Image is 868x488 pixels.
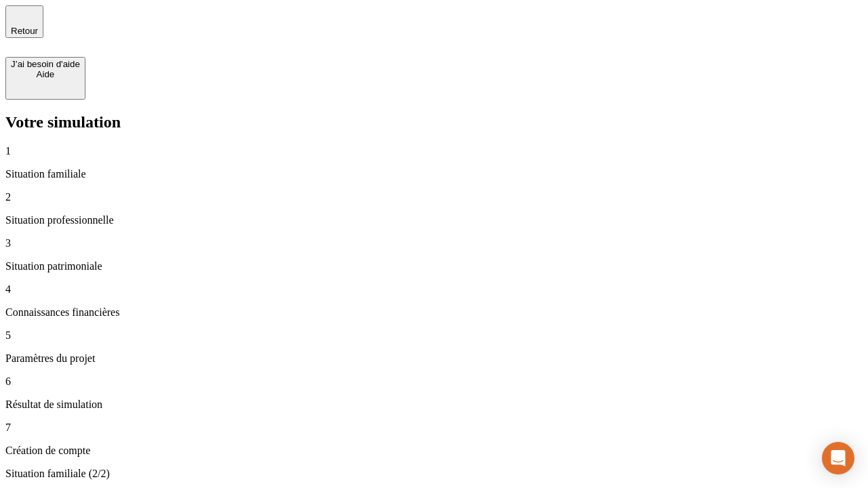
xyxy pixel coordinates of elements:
[5,422,863,434] p: 7
[5,237,863,249] p: 3
[5,352,863,365] p: Paramètres du projet
[11,69,80,79] div: Aide
[5,260,863,272] p: Situation patrimoniale
[5,306,863,319] p: Connaissances financières
[5,214,863,226] p: Situation professionnelle
[822,442,854,474] div: Open Intercom Messenger
[5,168,863,180] p: Situation familiale
[5,145,863,157] p: 1
[5,191,863,203] p: 2
[11,59,80,69] div: J’ai besoin d'aide
[11,26,38,36] span: Retour
[5,399,863,411] p: Résultat de simulation
[5,57,85,100] button: J’ai besoin d'aideAide
[5,375,863,388] p: 6
[5,468,863,480] p: Situation familiale (2/2)
[5,329,863,342] p: 5
[5,283,863,296] p: 4
[5,445,863,457] p: Création de compte
[5,5,43,38] button: Retour
[5,113,863,131] h2: Votre simulation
